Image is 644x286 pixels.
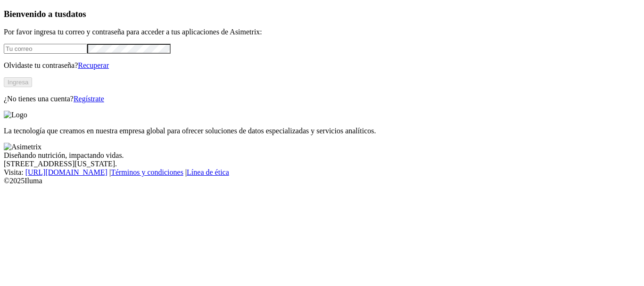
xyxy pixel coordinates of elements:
input: Tu correo [4,44,87,54]
a: Recuperar [78,61,109,69]
p: Por favor ingresa tu correo y contraseña para acceder a tus aplicaciones de Asimetrix: [4,28,640,36]
div: Diseñando nutrición, impactando vidas. [4,151,640,160]
img: Asimetrix [4,143,41,151]
a: Regístrate [74,95,104,103]
p: ¿No tienes una cuenta? [4,95,640,103]
a: [URL][DOMAIN_NAME] [25,168,107,176]
p: La tecnología que creamos en nuestra empresa global para ofrecer soluciones de datos especializad... [4,127,640,135]
a: Línea de ética [187,168,229,176]
a: Términos y condiciones [111,168,183,176]
div: [STREET_ADDRESS][US_STATE]. [4,160,640,168]
button: Ingresa [4,77,32,87]
p: Olvidaste tu contraseña? [4,61,640,70]
span: datos [66,9,86,19]
img: Logo [4,111,27,119]
h3: Bienvenido a tus [4,9,640,19]
div: © 2025 Iluma [4,177,640,185]
div: Visita : | | [4,168,640,177]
